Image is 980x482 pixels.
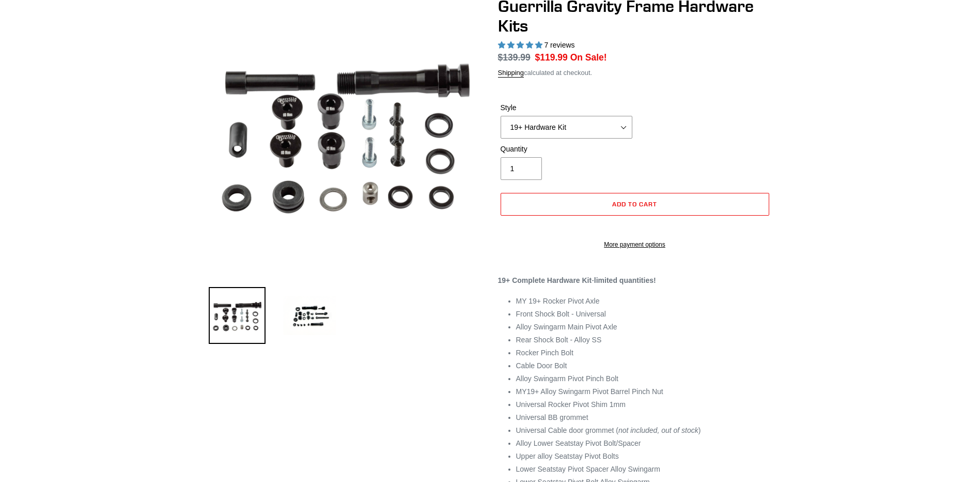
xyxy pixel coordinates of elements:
[281,287,338,344] img: Load image into Gallery viewer, Guerrilla Gravity Frame Hardware Kits
[594,276,656,284] strong: limited quantities!
[498,276,592,284] strong: 19+ Complete Hardware Kit
[516,399,772,410] li: Universal Rocker Pivot Shim 1mm
[544,41,574,49] span: 7 reviews
[209,287,266,344] img: Load image into Gallery viewer, Guerrilla Gravity Frame Hardware Kits
[516,309,772,320] li: Front Shock Bolt - Universal
[516,360,772,371] li: Cable Door Bolt
[498,69,524,78] a: Shipping
[570,51,607,64] span: On Sale!
[516,373,772,384] li: Alloy Swingarm Pivot Pinch Bolt
[516,438,772,449] li: Alloy Lower Seatstay Pivot Bolt/Spacer
[516,386,772,397] li: MY19+ Alloy Swingarm Pivot Barrel Pinch Nut
[516,335,772,345] li: Rear Shock Bolt - Alloy SS
[501,193,769,216] button: Add to cart
[501,240,769,249] a: More payment options
[498,52,531,63] s: $139.99
[516,451,772,462] li: Upper alloy Seatstay Pivot Bolts
[516,464,772,475] li: Lower Seatstay Pivot Spacer Alloy Swingarm
[535,52,568,63] span: $119.99
[501,144,632,155] label: Quantity
[516,425,772,436] li: Universal Cable door grommet ( )
[498,275,772,286] p: -
[516,296,772,307] li: MY 19+ Rocker Pivot Axle
[501,102,632,113] label: Style
[618,426,698,434] em: not included, out of stock
[516,412,772,423] li: Universal BB grommet
[516,348,772,358] li: Rocker Pinch Bolt
[612,200,657,208] span: Add to cart
[498,41,545,49] span: 5.00 stars
[498,68,772,78] div: calculated at checkout.
[516,322,772,333] li: Alloy Swingarm Main Pivot Axle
